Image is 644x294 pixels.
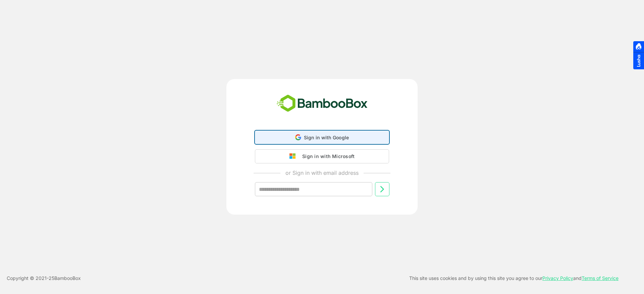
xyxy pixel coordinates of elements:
p: Copyright © 2021- 25 BambooBox [7,274,81,282]
p: or Sign in with email address [285,169,359,177]
a: Terms of Service [582,275,619,281]
button: Sign in with Microsoft [255,149,389,163]
img: bamboobox [273,92,371,115]
span: Sign in with Google [304,135,349,140]
a: Privacy Policy [542,275,573,281]
div: Sign in with Google [255,131,389,144]
div: Sign in with Microsoft [299,152,355,161]
img: google [289,153,299,159]
p: This site uses cookies and by using this site you agree to our and [409,274,619,282]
